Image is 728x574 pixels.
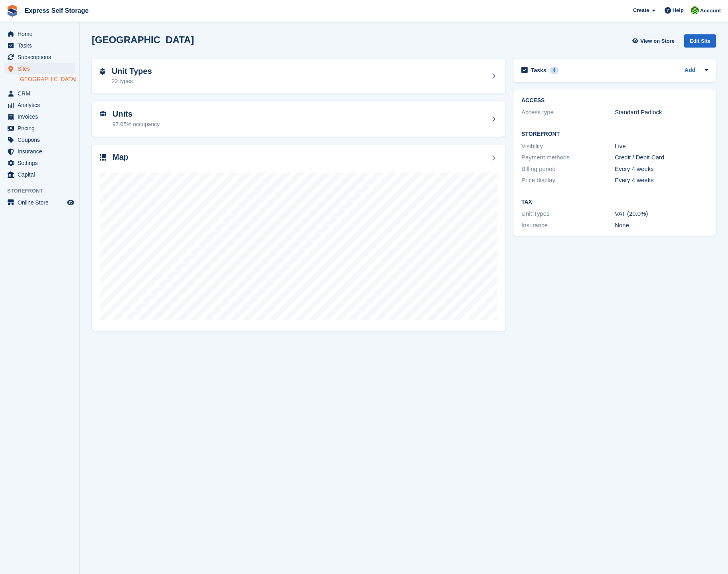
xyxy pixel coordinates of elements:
a: menu [4,111,75,122]
a: Edit Site [684,34,716,51]
a: menu [4,63,75,74]
span: Help [673,6,684,14]
a: menu [4,40,75,51]
a: menu [4,88,75,99]
span: Sites [18,63,65,74]
h2: Map [112,153,128,162]
img: unit-type-icn-2b2737a686de81e16bb02015468b77c625bbabd49415b5ef34ead5e3b44a266d.svg [100,68,105,75]
a: menu [4,28,75,40]
div: Billing period [521,165,615,174]
a: Map [92,145,505,331]
div: Credit / Debit Card [615,153,708,162]
div: Unit Types [521,209,615,218]
h2: Unit Types [112,67,152,76]
a: Express Self Storage [22,4,92,17]
a: Units 97.05% occupancy [92,101,505,137]
h2: Tax [521,199,708,205]
div: Payment methods [521,153,615,162]
a: menu [4,99,75,111]
a: menu [4,157,75,169]
span: Account [700,7,721,15]
a: [GEOGRAPHIC_DATA] [18,75,75,83]
div: 4 [550,67,559,74]
span: Tasks [18,40,65,51]
div: Every 4 weeks [615,165,708,174]
a: Unit Types 22 types [92,59,505,94]
a: menu [4,169,75,180]
div: Visibility [521,142,615,151]
a: View on Store [631,34,678,48]
a: menu [4,52,75,63]
h2: ACCESS [521,97,708,104]
span: Storefront [7,187,79,195]
a: menu [4,134,75,145]
a: menu [4,197,75,208]
span: View on Store [640,37,675,45]
span: Create [633,6,649,14]
span: Online Store [18,197,65,208]
div: Standard Padlock [615,108,708,117]
span: Home [18,28,65,40]
h2: Tasks [531,67,546,74]
div: Insurance [521,221,615,230]
span: CRM [18,88,65,99]
h2: Storefront [521,131,708,137]
h2: [GEOGRAPHIC_DATA] [92,34,194,45]
div: Access type [521,108,615,117]
span: Subscriptions [18,52,65,63]
div: Live [615,142,708,151]
a: Add [685,66,695,75]
span: Coupons [18,134,65,145]
a: Preview store [66,198,75,207]
img: map-icn-33ee37083ee616e46c38cad1a60f524a97daa1e2b2c8c0bc3eb3415660979fc1.svg [100,154,106,161]
img: unit-icn-7be61d7bf1b0ce9d3e12c5938cc71ed9869f7b940bace4675aadf7bd6d80202e.svg [100,111,106,117]
div: Price display [521,176,615,185]
span: Settings [18,157,65,169]
span: Capital [18,169,65,180]
h2: Units [112,109,160,119]
div: 22 types [112,77,152,85]
div: Edit Site [684,34,716,48]
span: Analytics [18,99,65,111]
a: menu [4,123,75,134]
a: menu [4,146,75,157]
div: 97.05% occupancy [112,120,160,129]
span: Invoices [18,111,65,122]
span: Pricing [18,123,65,134]
div: VAT (20.0%) [615,209,708,218]
img: Sonia Shah [691,6,699,14]
span: Insurance [18,146,65,157]
img: stora-icon-8386f47178a22dfd0bd8f6a31ec36ba5ce8667c1dd55bd0f319d3a0aa187defe.svg [6,5,18,17]
div: Every 4 weeks [615,176,708,185]
div: None [615,221,708,230]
